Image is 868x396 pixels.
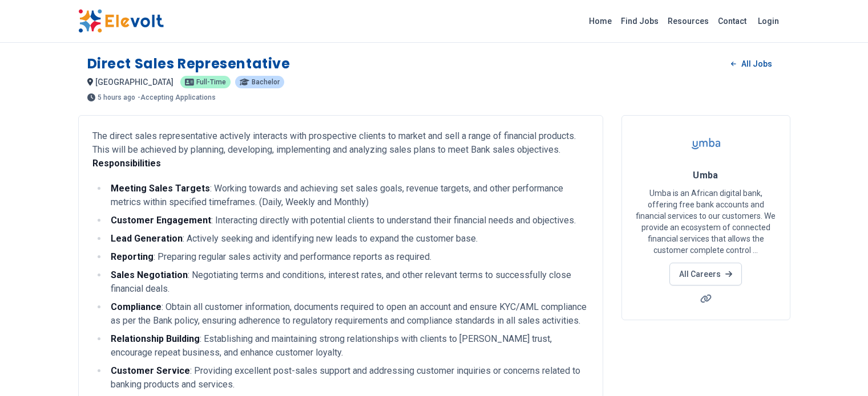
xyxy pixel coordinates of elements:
li: : Establishing and maintaining strong relationships with clients to [PERSON_NAME] trust, encourag... [107,332,589,360]
a: Find Jobs [616,12,663,30]
a: Resources [663,12,713,30]
a: Login [751,10,786,32]
strong: Customer Engagement [111,215,211,226]
a: Home [584,12,616,30]
a: All Careers [669,263,742,285]
a: Contact [713,12,751,30]
strong: Reporting [111,251,154,262]
span: 5 hours ago [98,94,135,101]
p: The direct sales representative actively interacts with prospective clients to market and sell a ... [92,129,589,170]
span: [GEOGRAPHIC_DATA] [95,77,173,87]
strong: Relationship Building [111,333,200,344]
h1: Direct Sales Representative [87,55,290,73]
li: : Preparing regular sales activity and performance reports as required. [107,250,589,264]
li: : Working towards and achieving set sales goals, revenue targets, and other performance metrics w... [107,182,589,209]
span: Bachelor [252,79,280,85]
img: Elevolt [78,9,164,33]
strong: Lead Generation [111,233,183,244]
li: : Obtain all customer information, documents required to open an account and ensure KYC/AML compl... [107,300,589,328]
strong: Compliance [111,301,162,312]
li: : Interacting directly with potential clients to understand their financial needs and objectives. [107,214,589,227]
li: : Providing excellent post-sales support and addressing customer inquiries or concerns related to... [107,364,589,391]
span: Full-time [196,79,226,85]
p: Umba is an African digital bank, offering free bank accounts and financial services to our custom... [636,187,776,256]
strong: Responsibilities [92,158,161,169]
strong: Meeting Sales Targets [111,183,210,194]
strong: Customer Service [111,365,190,376]
img: Umba [692,129,720,158]
p: - Accepting Applications [138,94,216,101]
li: : Negotiating terms and conditions, interest rates, and other relevant terms to successfully clos... [107,268,589,296]
li: : Actively seeking and identifying new leads to expand the customer base. [107,232,589,246]
a: All Jobs [722,55,781,72]
span: Umba [693,170,718,181]
strong: Sales Negotiation [111,270,188,280]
